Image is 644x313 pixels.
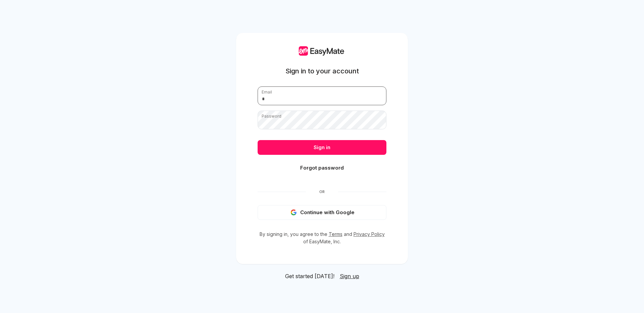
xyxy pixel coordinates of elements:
span: Sign up [340,273,359,279]
a: Terms [329,231,342,237]
a: Sign up [340,272,359,280]
button: Continue with Google [258,205,386,220]
span: Or [306,189,338,194]
h1: Sign in to your account [285,66,359,76]
p: By signing in, you agree to the and of EasyMate, Inc. [258,231,386,245]
button: Sign in [258,140,386,155]
span: Get started [DATE]! [285,272,334,280]
a: Privacy Policy [354,231,385,237]
button: Forgot password [258,161,386,175]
